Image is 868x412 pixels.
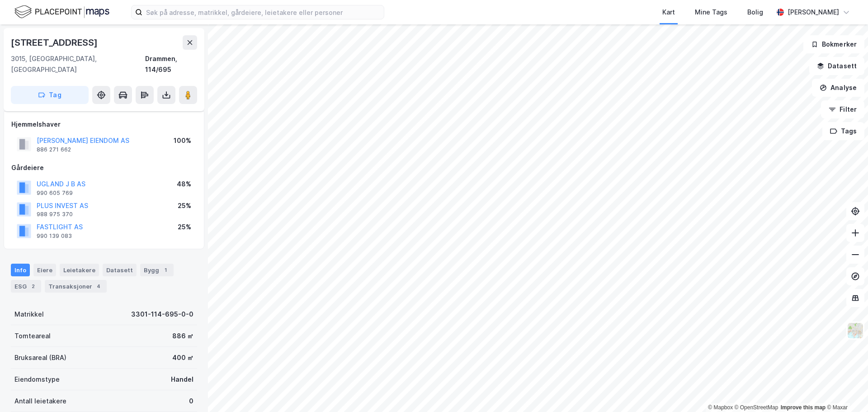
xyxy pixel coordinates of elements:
div: ESG [11,280,41,293]
div: Datasett [103,264,137,276]
div: Transaksjoner [45,280,107,293]
button: Tags [822,122,864,140]
div: 400 ㎡ [172,352,193,363]
div: 25% [178,200,191,211]
div: Tomteareal [14,331,51,341]
div: Drammen, 114/695 [145,53,197,75]
button: Filter [821,100,864,118]
div: Kontrollprogram for chat [823,369,868,412]
input: Søk på adresse, matrikkel, gårdeiere, leietakere eller personer [142,5,384,19]
div: 4 [94,282,103,291]
div: 3301-114-695-0-0 [131,309,193,320]
div: 1 [161,265,170,275]
button: Bokmerker [803,35,864,53]
div: Hjemmelshaver [11,119,197,130]
button: Datasett [809,57,864,75]
div: Bygg [140,264,174,276]
div: 48% [177,179,191,189]
button: Analyse [812,79,864,97]
div: Eiendomstype [14,374,60,385]
a: OpenStreetMap [735,404,778,411]
div: Mine Tags [695,7,727,18]
div: 25% [178,222,191,232]
img: Z [847,322,864,339]
img: logo.f888ab2527a4732fd821a326f86c7f29.svg [14,4,109,20]
div: 886 271 662 [37,146,71,153]
div: Eiere [33,264,56,276]
div: Bruksareal (BRA) [14,352,66,363]
div: Info [11,264,30,276]
div: 990 605 769 [37,189,73,197]
div: Matrikkel [14,309,44,320]
div: Gårdeiere [11,162,197,173]
div: 3015, [GEOGRAPHIC_DATA], [GEOGRAPHIC_DATA] [11,53,145,75]
div: Antall leietakere [14,396,66,407]
a: Improve this map [781,404,826,411]
button: Tag [11,86,89,104]
div: 886 ㎡ [172,331,193,341]
div: 100% [174,135,191,146]
a: Mapbox [708,404,733,411]
iframe: Chat Widget [823,369,868,412]
div: Bolig [747,7,763,18]
div: 0 [189,396,193,407]
div: [STREET_ADDRESS] [11,35,99,50]
div: 988 975 370 [37,211,73,218]
div: Kart [662,7,675,18]
div: 2 [28,282,38,291]
div: Handel [171,374,193,385]
div: [PERSON_NAME] [788,7,839,18]
div: 990 139 083 [37,232,72,240]
div: Leietakere [60,264,99,276]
